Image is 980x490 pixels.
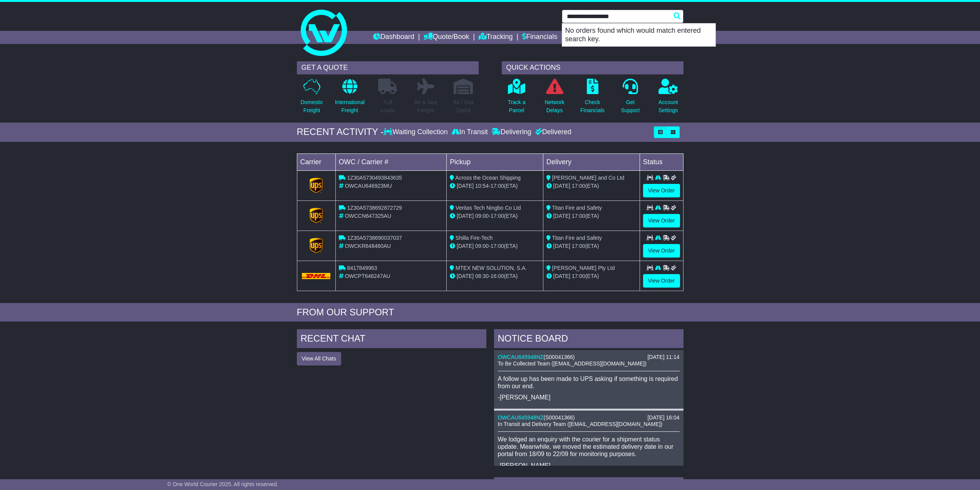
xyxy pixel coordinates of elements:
p: Account Settings [658,98,678,115]
p: Air & Sea Freight [414,98,437,115]
div: Waiting Collection [384,128,449,136]
div: (ETA) [546,182,637,190]
span: 17:00 [491,213,504,219]
span: [DATE] [457,183,474,189]
td: OWC / Carrier # [335,153,447,170]
a: NetworkDelays [544,78,565,119]
span: 17:00 [491,243,504,249]
a: View Order [643,274,680,288]
span: [DATE] [553,273,570,279]
span: OWCPT646247AU [345,273,390,279]
div: RECENT ACTIVITY - [297,126,384,138]
span: Shilla Fire-Tech [456,235,493,241]
p: Domestic Freight [300,98,323,115]
span: Titan Fire and Safety [552,205,602,211]
div: Delivering [490,128,533,136]
a: Tracking [479,31,513,44]
span: S00041366 [545,414,573,421]
a: Track aParcel [508,78,526,119]
a: DomesticFreight [300,78,323,119]
p: No orders found which would match entered search key. [562,24,715,46]
span: OWCKR648460AU [345,243,391,249]
div: [DATE] 11:14 [647,354,679,360]
p: -[PERSON_NAME] [498,394,680,401]
p: We lodged an enquiry with the courier for a shipment status update. Meanwhile, we moved the estim... [498,436,680,458]
div: - (ETA) [450,212,540,220]
div: QUICK ACTIONS [502,61,683,74]
p: Check Financials [580,98,605,115]
span: [DATE] [553,243,570,249]
a: AccountSettings [658,78,678,119]
span: To Be Collected Team ([EMAIL_ADDRESS][DOMAIN_NAME]) [498,360,647,367]
a: View Order [643,214,680,227]
p: International Freight [335,98,365,115]
span: 1Z30A5730493843635 [347,175,402,181]
div: In Transit [450,128,490,136]
div: - (ETA) [450,182,540,190]
img: GetCarrierServiceLogo [310,178,323,193]
span: 17:00 [491,183,504,189]
img: GetCarrierServiceLogo [310,208,323,223]
a: View Order [643,184,680,197]
div: (ETA) [546,272,637,280]
span: [DATE] [553,213,570,219]
p: Track a Parcel [508,98,526,115]
span: [PERSON_NAME] and Co Ltd [552,175,625,181]
span: 17:00 [572,273,585,279]
p: Full Loads [378,98,397,115]
div: - (ETA) [450,242,540,250]
a: GetSupport [620,78,640,119]
div: NOTICE BOARD [494,329,683,350]
span: © One World Courier 2025. All rights reserved. [167,481,278,487]
span: [DATE] [457,213,474,219]
a: View Order [643,244,680,258]
div: ( ) [498,354,680,360]
div: [DATE] 16:04 [647,414,679,421]
span: Titan Fire and Safety [552,235,602,241]
span: 1Z30A5738690037037 [347,235,402,241]
a: Dashboard [373,31,414,44]
span: 16:00 [491,273,504,279]
span: 09:00 [475,243,489,249]
span: 8417849963 [347,265,377,271]
div: Delivered [533,128,571,136]
p: A follow up has been made to UPS asking if something is required from our end. [498,375,680,390]
img: GetCarrierServiceLogo [310,238,323,253]
div: RECENT CHAT [297,329,486,350]
span: In Transit and Delivery Team ([EMAIL_ADDRESS][DOMAIN_NAME]) [498,421,663,427]
td: Status [640,153,683,170]
span: [DATE] [553,183,570,189]
span: [PERSON_NAME] Pty Ltd [552,265,615,271]
span: Across the Ocean Shipping [455,175,521,181]
span: 09:00 [475,213,489,219]
a: Financials [522,31,557,44]
div: ( ) [498,414,680,421]
p: Network Delays [544,98,564,115]
a: OWCAU645948NZ [498,414,544,421]
span: 1Z30A5738692872729 [347,205,402,211]
span: OWCCN647325AU [345,213,391,219]
a: InternationalFreight [335,78,365,119]
span: MTEX NEW SOLUTION, S.A. [456,265,527,271]
a: CheckFinancials [580,78,605,119]
span: OWCAU646923MU [345,183,392,189]
img: DHL.png [302,273,331,279]
span: 10:54 [475,183,489,189]
td: Delivery [543,153,640,170]
a: Quote/Book [424,31,469,44]
td: Carrier [297,153,335,170]
span: [DATE] [457,243,474,249]
div: - (ETA) [450,272,540,280]
span: 17:00 [572,243,585,249]
div: FROM OUR SUPPORT [297,307,683,318]
button: View All Chats [297,352,341,365]
span: Veritas Tech Ningbo Co Ltd [456,205,521,211]
span: [DATE] [457,273,474,279]
td: Pickup [447,153,543,170]
div: GET A QUOTE [297,61,479,74]
a: OWCAU645948NZ [498,354,544,360]
span: 17:00 [572,213,585,219]
div: (ETA) [546,212,637,220]
span: S00041366 [545,354,573,360]
span: 08:30 [475,273,489,279]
